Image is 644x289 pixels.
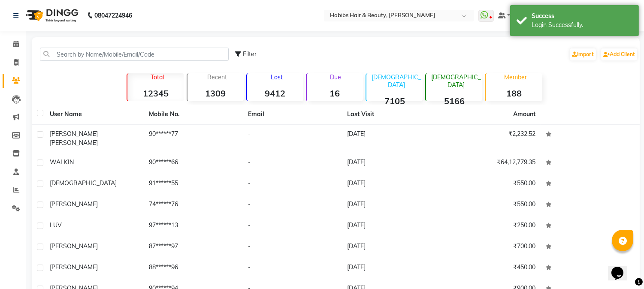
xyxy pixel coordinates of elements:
[608,255,635,280] iframe: chat widget
[127,88,184,99] strong: 12345
[251,73,303,81] p: Lost
[426,96,482,106] strong: 5166
[342,195,441,216] td: [DATE]
[342,105,441,124] th: Last Visit
[243,174,342,195] td: -
[342,153,441,174] td: [DATE]
[243,258,342,279] td: -
[342,174,441,195] td: [DATE]
[50,130,98,138] span: [PERSON_NAME]
[243,50,257,58] span: Filter
[50,263,98,271] span: [PERSON_NAME]
[45,105,144,124] th: User Name
[191,73,244,81] p: Recent
[441,195,541,216] td: ₹550.00
[50,139,98,147] span: [PERSON_NAME]
[308,73,363,81] p: Due
[187,88,244,99] strong: 1309
[441,216,541,237] td: ₹250.00
[243,237,342,258] td: -
[307,88,363,99] strong: 16
[50,242,98,250] span: [PERSON_NAME]
[40,48,229,61] input: Search by Name/Mobile/Email/Code
[50,200,98,208] span: [PERSON_NAME]
[247,88,303,99] strong: 9412
[441,174,541,195] td: ₹550.00
[50,221,62,229] span: LUV
[342,124,441,153] td: [DATE]
[342,258,441,279] td: [DATE]
[441,153,541,174] td: ₹64,12,779.35
[366,96,423,106] strong: 7105
[243,153,342,174] td: -
[508,105,541,124] th: Amount
[50,179,117,187] span: [DEMOGRAPHIC_DATA]
[486,88,542,99] strong: 188
[342,237,441,258] td: [DATE]
[532,21,632,30] div: Login Successfully.
[243,195,342,216] td: -
[144,105,243,124] th: Mobile No.
[94,3,132,27] b: 08047224946
[131,73,184,81] p: Total
[243,105,342,124] th: Email
[441,124,541,153] td: ₹2,232.52
[429,73,482,89] p: [DEMOGRAPHIC_DATA]
[489,73,542,81] p: Member
[370,73,423,89] p: [DEMOGRAPHIC_DATA]
[50,158,74,166] span: WALKIN
[441,237,541,258] td: ₹700.00
[532,12,632,21] div: Success
[601,48,637,60] a: Add Client
[570,48,596,60] a: Import
[243,124,342,153] td: -
[22,3,81,27] img: logo
[342,216,441,237] td: [DATE]
[243,216,342,237] td: -
[441,258,541,279] td: ₹450.00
